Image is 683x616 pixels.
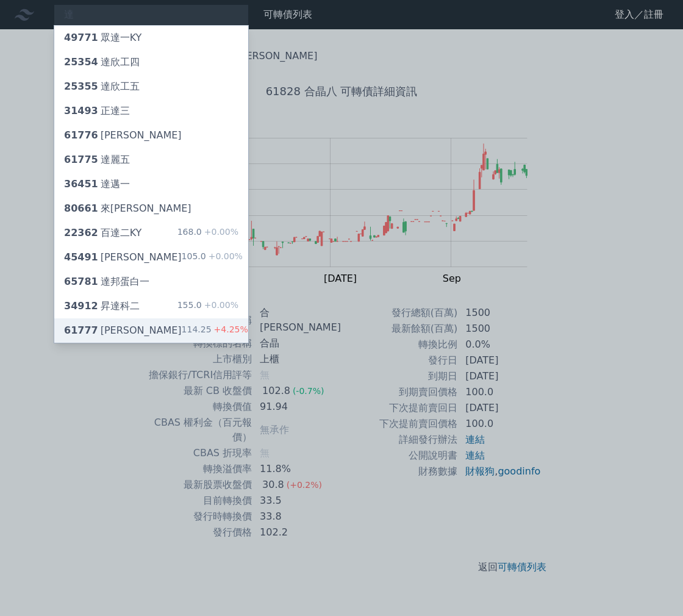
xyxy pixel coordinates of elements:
span: 61777 [64,324,98,336]
span: +0.00% [202,300,238,310]
div: 155.0 [177,299,238,313]
span: 61775 [64,154,98,165]
div: [PERSON_NAME] [64,128,182,143]
span: 61776 [64,129,98,141]
span: 49771 [64,32,98,43]
div: 來[PERSON_NAME] [64,201,191,216]
span: 45491 [64,251,98,263]
div: 達邁一 [64,177,130,192]
div: 168.0 [177,226,238,240]
a: 36451達邁一 [54,172,248,196]
span: +0.00% [202,227,238,237]
a: 31493正達三 [54,99,248,123]
div: 眾達一KY [64,30,141,45]
a: 61775達麗五 [54,148,248,172]
div: 達欣工四 [64,55,140,70]
div: 正達三 [64,104,130,118]
span: +4.25% [212,324,248,334]
div: 達麗五 [64,152,130,167]
span: 80661 [64,202,98,214]
span: 25355 [64,81,98,92]
span: 65781 [64,276,98,287]
span: +0.00% [206,251,243,261]
div: [PERSON_NAME] [64,250,182,265]
a: 65781達邦蛋白一 [54,270,248,294]
div: 114.25 [182,323,248,338]
span: 22362 [64,227,98,238]
div: 105.0 [182,250,243,265]
a: 22362百達二KY 168.0+0.00% [54,221,248,245]
a: 80661來[PERSON_NAME] [54,196,248,221]
a: 34912昇達科二 155.0+0.00% [54,294,248,318]
span: 31493 [64,105,98,116]
a: 25354達欣工四 [54,50,248,74]
a: 45491[PERSON_NAME] 105.0+0.00% [54,245,248,270]
div: 達欣工五 [64,79,140,94]
div: 百達二KY [64,226,141,240]
a: 61776[PERSON_NAME] [54,123,248,148]
a: 25355達欣工五 [54,74,248,99]
div: 昇達科二 [64,299,140,313]
div: [PERSON_NAME] [64,323,182,338]
a: 61777[PERSON_NAME] 114.25+4.25% [54,318,248,343]
span: 34912 [64,300,98,312]
a: 49771眾達一KY [54,26,248,50]
div: 達邦蛋白一 [64,274,149,289]
span: 25354 [64,56,98,68]
span: 36451 [64,178,98,190]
